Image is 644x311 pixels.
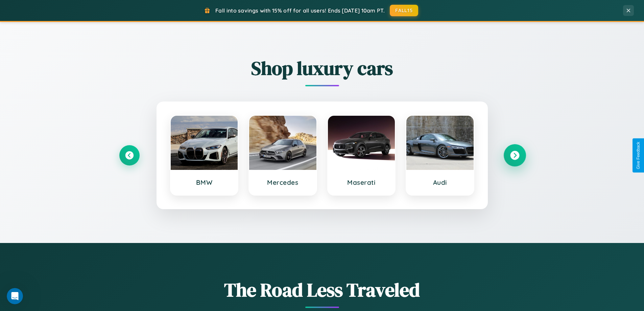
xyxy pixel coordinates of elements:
[335,178,388,186] h3: Maserati
[119,55,525,81] h2: Shop luxury cars
[177,178,231,186] h3: BMW
[636,142,641,169] div: Give Feedback
[215,7,385,14] span: Fall into savings with 15% off for all users! Ends [DATE] 10am PT.
[7,288,23,304] iframe: Intercom live chat
[413,178,467,186] h3: Audi
[119,277,525,303] h1: The Road Less Traveled
[256,178,310,186] h3: Mercedes
[390,5,418,16] button: FALL15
